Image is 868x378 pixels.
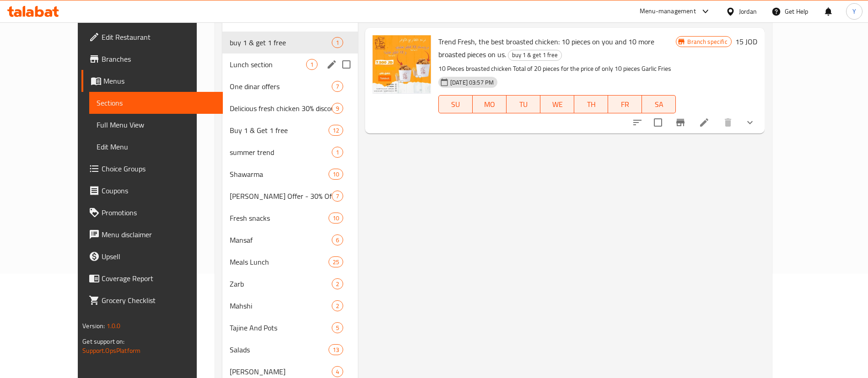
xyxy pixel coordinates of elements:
span: 4 [332,367,343,376]
a: Promotions [81,202,223,224]
span: Delicious fresh chicken 30% discount [230,103,332,114]
span: Menu disclaimer [102,229,216,240]
a: Edit Menu [89,136,223,158]
div: items [329,256,343,267]
span: 13 [329,346,343,354]
span: Version: [82,320,105,332]
a: Menus [81,70,223,92]
div: items [329,125,343,136]
a: Edit Restaurant [81,26,223,48]
div: Lunch section1edit [222,53,358,75]
img: Trend Fresh, the best broasted chicken: 10 pieces on you and 10 more broasted pieces on us. [372,35,431,94]
div: Shawarma10 [222,163,358,185]
span: SA [646,98,672,111]
span: SU [442,98,469,111]
span: Choice Groups [102,163,216,174]
div: items [332,37,343,48]
span: Y [852,6,856,16]
span: 1.0.0 [107,320,121,332]
span: Mahshi [230,300,332,311]
a: Branches [81,48,223,70]
div: items [332,103,343,114]
span: Trend Fresh, the best broasted chicken: 10 pieces on you and 10 more broasted pieces on us. [438,35,654,61]
span: Full Menu View [97,119,216,130]
button: delete [717,112,739,133]
span: [PERSON_NAME] Offer - 30% Offer [230,191,332,202]
span: Fresh snacks [230,213,329,224]
div: Menu-management [640,6,696,17]
span: 2 [332,302,343,310]
span: TU [510,98,537,111]
span: Menus [103,75,216,86]
span: Meals Lunch [230,256,329,267]
div: items [332,322,343,333]
button: Branch-specific-item [669,112,691,133]
span: Edit Restaurant [102,32,216,43]
div: Delicious fresh chicken 30% discount9 [222,97,358,119]
div: One dinar offers7 [222,75,358,97]
div: Buy 1 & Get 1 free12 [222,119,358,141]
div: items [306,59,318,70]
span: 7 [332,192,343,201]
span: 9 [332,104,343,113]
span: TH [578,98,604,111]
span: Tajine And Pots [230,322,332,333]
span: Salads [230,344,329,355]
span: Edit Menu [97,141,216,152]
span: One dinar offers [230,81,332,92]
span: Branches [102,53,216,64]
span: Grocery Checklist [102,295,216,306]
span: Select to update [648,113,668,132]
button: WE [540,95,574,113]
a: Grocery Checklist [81,289,223,311]
a: Coverage Report [81,267,223,289]
span: 10 [329,170,343,179]
div: Mahshi2 [222,295,358,317]
button: sort-choices [626,112,648,133]
span: Sections [97,97,216,108]
a: Choice Groups [81,158,223,180]
a: Full Menu View [89,114,223,136]
span: Lunch section [230,59,306,70]
div: buy 1 & get 1 free1 [222,32,358,53]
div: Tajine And Pots5 [222,317,358,339]
span: 1 [307,60,317,69]
span: Coverage Report [102,273,216,284]
div: items [332,147,343,158]
span: [DATE] 03:57 PM [447,78,497,87]
span: Promotions [102,207,216,218]
div: items [332,366,343,377]
span: Coupons [102,185,216,196]
span: 6 [332,236,343,245]
div: items [329,169,343,180]
button: SU [438,95,473,113]
span: WE [544,98,571,111]
p: 10 Pieces broasted chicken Total of 20 pieces for the price of only 10 pieces Garlic Fries [438,63,676,75]
span: summer trend [230,147,332,158]
h6: 15 JOD [735,35,757,48]
span: 12 [329,126,343,135]
div: items [329,213,343,224]
button: TU [507,95,540,113]
a: Menu disclaimer [81,224,223,245]
div: [PERSON_NAME] Offer - 30% Offer7 [222,185,358,207]
div: items [332,191,343,202]
div: Mansaf6 [222,229,358,251]
div: buy 1 & get 1 free [508,50,562,61]
span: Branch specific [684,37,731,46]
div: Meals Lunch25 [222,251,358,273]
div: items [332,278,343,289]
button: FR [608,95,642,113]
span: Zarb [230,278,332,289]
span: FR [612,98,638,111]
span: 5 [332,324,343,332]
div: Al Tazaj Offer - 30% Offer [230,191,332,202]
